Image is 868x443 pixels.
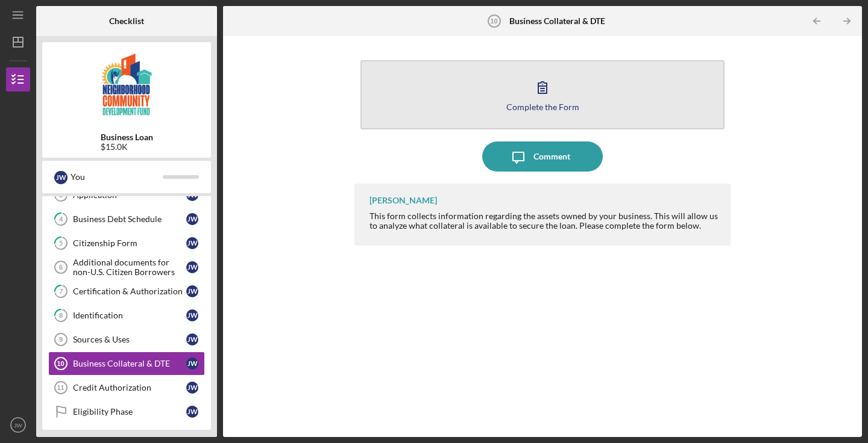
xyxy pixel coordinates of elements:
button: Complete the Form [360,60,725,129]
a: 8IdentificationJW [48,303,205,327]
tspan: 10 [57,360,64,367]
div: Sources & Uses [73,335,186,344]
tspan: 11 [57,384,64,391]
tspan: 7 [59,288,63,296]
a: Eligibility PhaseJW [48,400,205,424]
tspan: 5 [59,240,63,247]
div: J W [54,171,68,184]
div: J W [186,213,198,225]
div: Certification & Authorization [73,287,186,296]
tspan: 4 [59,215,63,223]
div: J W [186,261,198,273]
div: J W [186,406,198,418]
div: Complete the Form [506,102,579,111]
div: Comment [533,141,570,172]
div: $15.0K [101,142,153,152]
a: 9Sources & UsesJW [48,327,205,352]
div: Identification [73,311,186,320]
a: 6Additional documents for non-U.S. Citizen BorrowersJW [48,255,205,279]
a: 11Credit AuthorizationJW [48,376,205,400]
div: [PERSON_NAME] [370,196,437,205]
a: 7Certification & AuthorizationJW [48,279,205,303]
div: J W [186,333,198,345]
div: J W [186,358,198,370]
div: J W [186,309,198,321]
a: 5Citizenship FormJW [48,231,205,255]
div: J W [186,237,198,249]
tspan: 6 [59,264,63,271]
tspan: 10 [491,17,498,25]
div: J W [186,382,198,394]
button: Comment [482,141,603,172]
b: Business Loan [101,132,153,142]
a: 10Business Collateral & DTEJW [48,352,205,376]
tspan: 3 [59,191,63,199]
b: Business Collateral & DTE [509,16,605,26]
a: 4Business Debt ScheduleJW [48,207,205,231]
div: Additional documents for non-U.S. Citizen Borrowers [73,258,186,277]
div: Citizenship Form [73,238,186,248]
div: Business Collateral & DTE [73,359,186,368]
b: Checklist [109,16,144,26]
button: JW [6,413,30,437]
tspan: 8 [59,312,63,320]
div: Business Debt Schedule [73,214,186,224]
div: You [71,167,163,187]
img: Product logo [42,48,211,120]
text: JW [14,422,23,429]
tspan: 9 [59,336,63,343]
div: Eligibility Phase [73,407,186,417]
div: Credit Authorization [73,383,186,392]
div: J W [186,285,198,297]
div: This form collects information regarding the assets owned by your business. This will allow us to... [370,211,719,231]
